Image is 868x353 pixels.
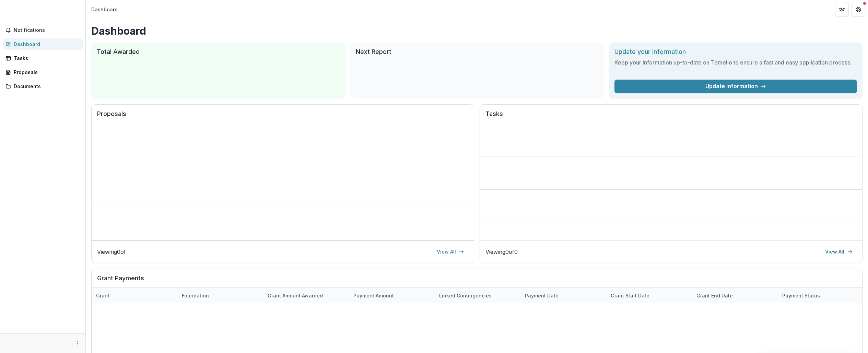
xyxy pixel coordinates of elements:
[97,110,468,123] h2: Proposals
[3,67,83,78] a: Proposals
[97,274,857,287] h2: Grant Payments
[485,110,857,123] h2: Tasks
[485,248,518,256] p: Viewing 0 of 0
[91,25,863,37] h1: Dashboard
[614,80,857,93] a: Update Information
[821,246,857,257] a: View All
[14,40,77,48] div: Dashboard
[14,55,77,62] div: Tasks
[97,248,126,256] p: Viewing 0 of
[89,4,120,14] nav: breadcrumb
[14,27,80,33] span: Notifications
[3,38,83,50] a: Dashboard
[97,48,339,56] h2: Total Awarded
[835,3,849,16] button: Partners
[356,48,598,56] h2: Next Report
[614,48,857,56] h2: Update your information
[614,58,857,67] h3: Keep your information up-to-date on Temelio to ensure a fast and easy application process.
[73,339,81,348] button: More
[14,69,77,76] div: Proposals
[14,83,77,90] div: Documents
[3,81,83,92] a: Documents
[852,3,865,16] button: Get Help
[3,52,83,64] a: Tasks
[3,25,83,36] button: Notifications
[91,6,118,13] div: Dashboard
[433,246,468,257] a: View All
